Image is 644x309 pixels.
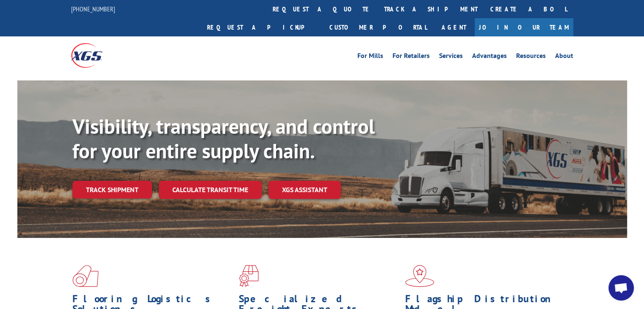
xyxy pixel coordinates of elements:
[472,52,507,62] a: Advantages
[72,113,375,164] b: Visibility, transparency, and control for your entire supply chain.
[72,181,152,199] a: Track shipment
[71,5,115,13] a: [PHONE_NUMBER]
[201,18,323,36] a: Request a pickup
[159,181,262,199] a: Calculate transit time
[516,52,546,62] a: Resources
[357,52,383,62] a: For Mills
[323,18,433,36] a: Customer Portal
[392,52,430,62] a: For Retailers
[405,265,434,287] img: xgs-icon-flagship-distribution-model-red
[433,18,475,36] a: Agent
[608,275,634,301] a: Open chat
[439,52,463,62] a: Services
[268,181,341,199] a: XGS ASSISTANT
[239,265,259,287] img: xgs-icon-focused-on-flooring-red
[72,265,99,287] img: xgs-icon-total-supply-chain-intelligence-red
[555,52,573,62] a: About
[475,18,573,36] a: Join Our Team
